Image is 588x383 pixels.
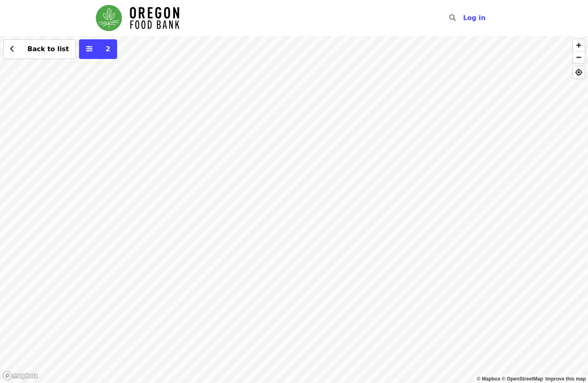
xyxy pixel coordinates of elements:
button: Zoom Out [573,51,585,63]
input: Search [461,8,467,28]
a: Mapbox [477,376,501,382]
button: Zoom In [573,39,585,51]
a: Map feedback [545,376,586,382]
i: chevron-left icon [10,45,14,53]
a: Mapbox logo [2,371,38,381]
button: More filters (2 selected) [79,39,117,59]
a: OpenStreetMap [502,376,543,382]
button: Find My Location [573,66,585,78]
button: Log in [457,10,492,26]
span: Log in [463,14,486,22]
img: Oregon Food Bank - Home [96,5,179,31]
i: search icon [449,14,456,22]
span: 2 [106,45,110,53]
span: Back to list [27,45,69,53]
i: sliders-h icon [86,45,93,53]
button: Back to list [3,39,76,59]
